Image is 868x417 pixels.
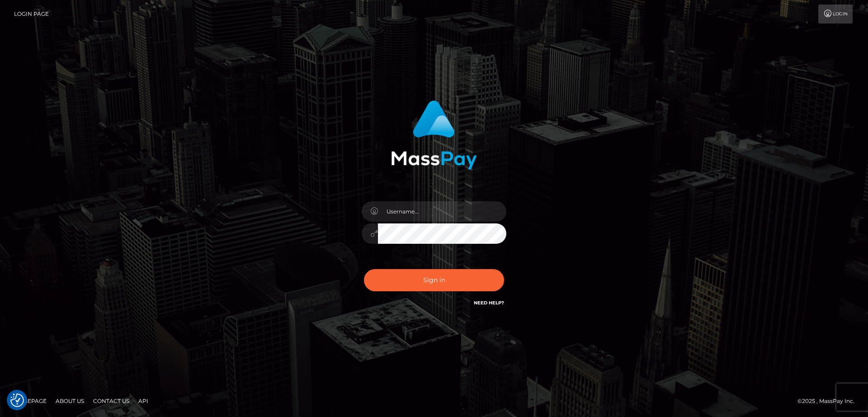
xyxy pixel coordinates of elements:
[14,5,49,24] a: Login Page
[364,269,504,291] button: Sign in
[474,300,504,306] a: Need Help?
[52,394,88,408] a: About Us
[90,394,133,408] a: Contact Us
[391,100,477,170] img: MassPay Login
[10,393,24,407] button: Consent Preferences
[797,396,861,406] div: © 2025 , MassPay Inc.
[10,394,50,408] a: Homepage
[378,201,506,222] input: Username...
[818,5,853,24] a: Login
[10,393,24,407] img: Revisit consent button
[135,394,152,408] a: API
